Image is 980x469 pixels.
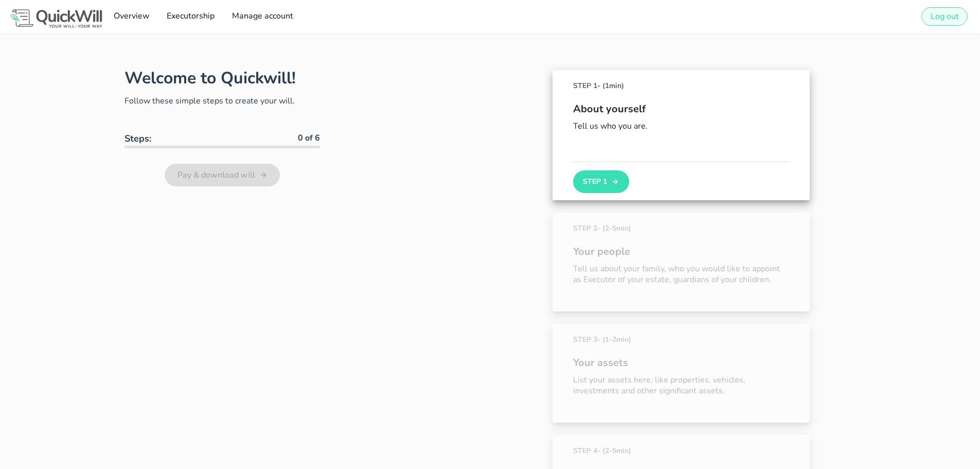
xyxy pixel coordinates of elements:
span: STEP 3 [573,334,631,345]
span: STEP 2 [573,223,631,234]
span: - (2-5min) [597,446,631,456]
span: Your people [573,244,789,259]
button: Log out [921,7,968,26]
a: Overview [110,6,152,27]
a: Executorship [163,6,218,27]
span: Overview [113,10,149,22]
span: Your assets [573,355,789,371]
img: Logo [8,7,104,30]
span: - (1min) [597,81,624,91]
span: STEP 4 [573,445,631,456]
b: 0 of 6 [298,132,320,144]
span: Executorship [166,10,215,22]
span: About yourself [573,101,789,117]
p: Tell us about your family, who you would like to appoint as Executor of your estate, guardians of... [573,264,789,285]
p: List your assets here, like properties, vehicles, investments and other significant assets. [573,375,789,396]
b: Steps: [124,132,151,145]
span: Log out [930,11,959,22]
span: STEP 1 [573,80,624,91]
a: Manage account [228,6,296,27]
span: Manage account [231,10,293,22]
span: - (2-5min) [597,223,631,233]
p: Follow these simple steps to create your will. [124,95,320,107]
span: - (1-2min) [597,335,631,344]
h1: Welcome to Quickwill! [124,67,296,89]
button: Step 1 [573,170,629,193]
p: Tell us who you are. [573,121,789,132]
